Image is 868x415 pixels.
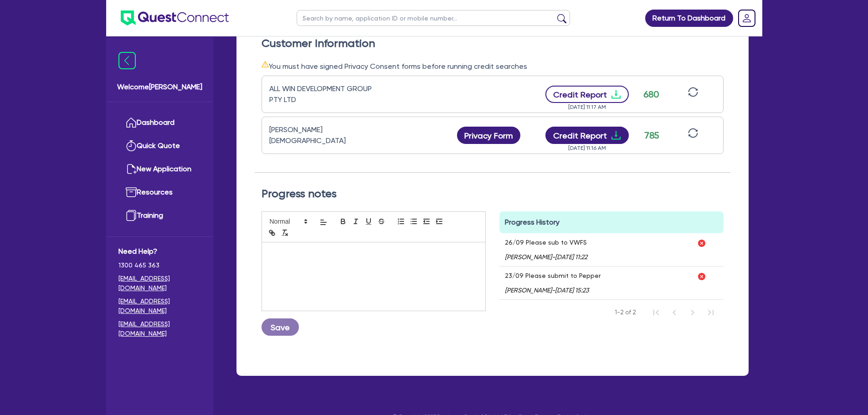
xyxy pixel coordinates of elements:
[505,287,552,294] span: [PERSON_NAME]
[683,303,702,322] button: Next Page
[735,6,759,30] a: Dropdown toggle
[685,128,701,143] button: sync
[697,239,706,248] img: Delete initernal note
[126,210,137,221] img: training
[505,287,601,294] i: -
[615,308,636,317] span: 1-2 of 2
[611,89,621,100] span: download
[117,82,202,92] span: Welcome [PERSON_NAME]
[118,319,201,338] a: [EMAIL_ADDRESS][DOMAIN_NAME]
[126,140,137,151] img: quick-quote
[269,124,383,146] div: [PERSON_NAME] [DEMOGRAPHIC_DATA]
[688,128,698,138] span: sync
[118,246,201,257] span: Need Help?
[545,86,629,103] button: Credit Reportdownload
[126,187,137,198] img: resources
[262,37,724,50] h2: Customer Information
[702,303,720,322] button: Last Page
[505,253,587,261] i: -
[118,297,201,316] a: [EMAIL_ADDRESS][DOMAIN_NAME]
[118,134,201,158] a: Quick Quote
[118,181,201,204] a: Resources
[118,52,136,69] img: icon-menu-close
[126,164,137,174] img: new-application
[505,272,601,279] p: 23/09 Please submit to Pepper
[118,204,201,227] a: Training
[505,239,587,246] p: 26/09 Please sub to VWFS
[262,61,269,68] span: warning
[555,253,587,261] span: [DATE] 11:22
[555,287,589,294] span: [DATE] 15:23
[121,10,229,26] img: quest-connect-logo-blue
[457,127,521,144] button: Privacy Form
[665,303,683,322] button: Previous Page
[118,261,201,270] span: 1300 465 363
[499,211,724,233] div: Progress History
[697,272,706,281] img: Delete initernal note
[611,130,621,141] span: download
[505,253,552,261] span: [PERSON_NAME]
[262,61,724,72] div: You must have signed Privacy Consent forms before running credit searches
[118,111,201,134] a: Dashboard
[118,158,201,181] a: New Application
[640,128,663,142] div: 785
[118,274,201,293] a: [EMAIL_ADDRESS][DOMAIN_NAME]
[640,87,663,101] div: 680
[262,318,299,336] button: Save
[645,10,733,27] a: Return To Dashboard
[297,10,570,26] input: Search by name, application ID or mobile number...
[647,303,665,322] button: First Page
[688,87,698,97] span: sync
[262,187,724,200] h2: Progress notes
[685,87,701,102] button: sync
[545,127,629,144] button: Credit Reportdownload
[269,83,383,105] div: ALL WIN DEVELOPMENT GROUP PTY LTD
